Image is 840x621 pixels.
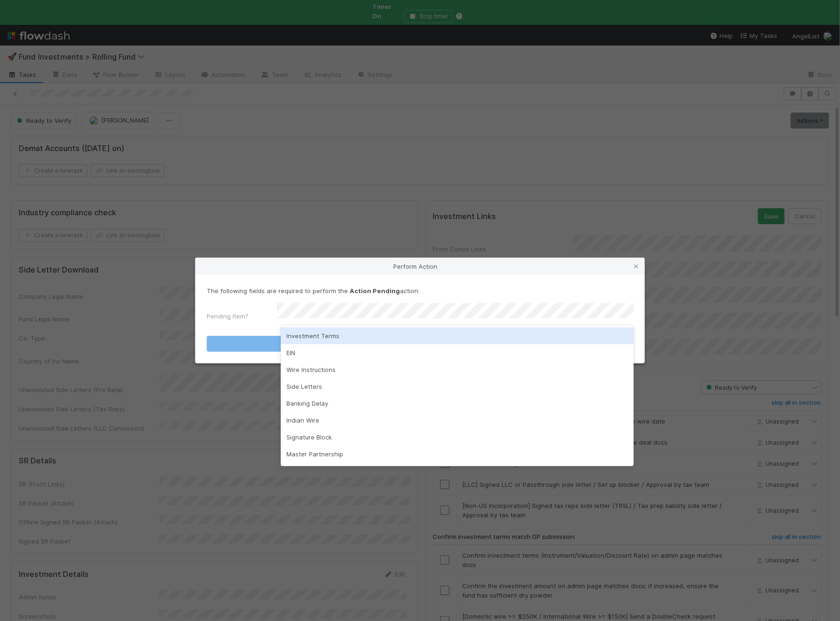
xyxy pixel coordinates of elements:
div: Signature Block [281,429,634,446]
strong: Action Pending [350,287,400,295]
button: Action Pending [207,336,633,352]
div: Master Partnership [281,446,634,462]
div: Bank Migration [281,462,634,479]
div: Investment Terms [281,327,634,344]
div: EIN [281,344,634,361]
div: Side Letters [281,378,634,395]
p: The following fields are required to perform the action: [207,286,633,295]
label: Pending Item? [207,311,248,321]
div: Indian Wire [281,412,634,429]
div: Wire Instructions [281,361,634,378]
div: Perform Action [195,258,645,275]
div: Banking Delay [281,395,634,412]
